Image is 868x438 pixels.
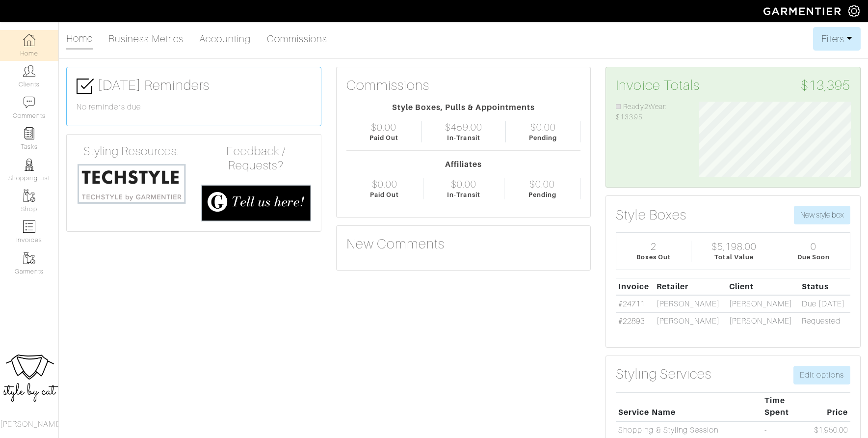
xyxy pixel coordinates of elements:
h3: [DATE] Reminders [77,77,311,95]
a: Business Metrics [108,29,184,49]
div: Affiliates [346,159,581,170]
a: Commissions [267,29,328,49]
h3: Commissions [346,77,430,94]
div: $0.00 [451,178,476,190]
td: [PERSON_NAME] [654,295,727,312]
img: techstyle-93310999766a10050dc78ceb7f971a75838126fd19372ce40ba20cdf6a89b94b.png [77,163,186,205]
img: stylists-icon-eb353228a002819b7ec25b43dbf5f0378dd9e0616d9560372ff212230b889e62.png [23,159,35,171]
div: In-Transit [447,190,480,199]
img: garments-icon-b7da505a4dc4fd61783c78ac3ca0ef83fa9d6f193b1c9dc38574b1d14d53ca28.png [23,252,35,264]
img: garments-icon-b7da505a4dc4fd61783c78ac3ca0ef83fa9d6f193b1c9dc38574b1d14d53ca28.png [23,190,35,202]
div: Pending [528,190,556,199]
td: [PERSON_NAME] [654,312,727,329]
h3: Styling Services [616,366,711,383]
h3: Style Boxes [616,207,686,223]
td: [PERSON_NAME] [727,312,799,329]
div: $0.00 [530,121,556,133]
h3: New Comments [346,236,581,252]
a: #22893 [618,317,645,326]
button: Filters [813,27,861,51]
img: garmentier-logo-header-white-b43fb05a5012e4ada735d5af1a66efaba907eab6374d6393d1fbf88cb4ef424d.png [759,2,848,20]
th: Price [812,392,850,421]
div: $5,198.00 [711,241,757,252]
img: comment-icon-a0a6a9ef722e966f86d9cbdc48e553b5cf19dbc54f86b18d962a5391bc8f6eb6.png [23,96,35,109]
div: 2 [651,241,657,252]
a: Home [66,28,93,50]
th: Status [799,278,850,295]
h4: Styling Resources: [77,144,186,159]
span: $13,395 [801,77,850,94]
h6: No reminders due [77,103,311,112]
div: Pending [529,133,557,142]
a: Edit options [793,366,850,384]
img: reminder-icon-8004d30b9f0a5d33ae49ab947aed9ed385cf756f9e5892f1edd6e32f2345188e.png [23,127,35,139]
th: Retailer [654,278,727,295]
h3: Invoice Totals [616,77,850,94]
button: New style box [794,206,850,224]
a: Accounting [199,29,251,49]
th: Time Spent [762,392,812,421]
div: $0.00 [371,121,396,133]
h4: Feedback / Requests? [201,144,311,173]
img: check-box-icon-36a4915ff3ba2bd8f6e4f29bc755bb66becd62c870f447fc0dd1365fcfddab58.png [77,78,94,95]
div: Due Soon [797,252,830,262]
div: Paid Out [369,133,398,142]
img: orders-icon-0abe47150d42831381b5fb84f609e132dff9fe21cb692f30cb5eec754e2cba89.png [23,220,35,233]
td: [PERSON_NAME] [727,295,799,312]
img: feedback_requests-3821251ac2bd56c73c230f3229a5b25d6eb027adea667894f41107c140538ee0.png [201,185,311,221]
div: $459.00 [445,121,482,133]
div: $0.00 [529,178,555,190]
div: Style Boxes, Pulls & Appointments [346,102,581,113]
li: Ready2Wear: $13395 [616,102,684,123]
th: Client [727,278,799,295]
td: Requested [799,312,850,329]
div: $0.00 [372,178,397,190]
div: Total Value [714,252,754,262]
img: clients-icon-6bae9207a08558b7cb47a8932f037763ab4055f8c8b6bfacd5dc20c3e0201464.png [23,65,35,77]
div: In-Transit [447,133,480,142]
a: #24711 [618,300,645,308]
img: gear-icon-white-bd11855cb880d31180b6d7d6211b90ccbf57a29d726f0c71d8c61bd08dd39cc2.png [848,5,860,17]
div: 0 [811,241,816,252]
th: Invoice [616,278,654,295]
img: dashboard-icon-dbcd8f5a0b271acd01030246c82b418ddd0df26cd7fceb0bd07c9910d44c42f6.png [23,34,35,46]
td: Due [DATE] [799,295,850,312]
th: Service Name [616,392,762,421]
div: Paid Out [370,190,399,199]
div: Boxes Out [636,252,671,262]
